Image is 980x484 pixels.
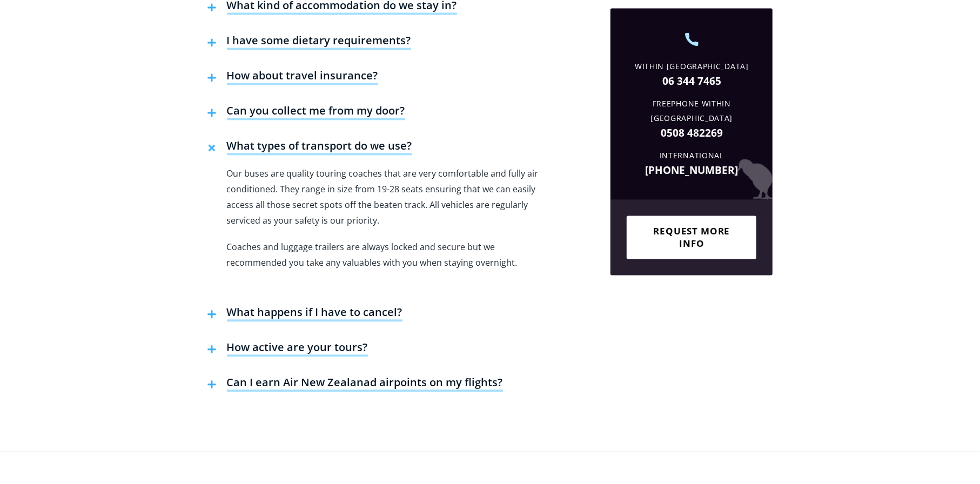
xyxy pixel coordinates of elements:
[619,74,764,89] a: 06 344 7465
[202,297,408,332] button: What happens if I have to cancel?
[227,305,402,321] h4: What happens if I have to cancel?
[202,60,384,96] button: How about travel insurance?
[227,69,378,85] h4: How about travel insurance?
[619,59,764,74] div: Within [GEOGRAPHIC_DATA]
[227,33,411,50] h4: I have some dietary requirements?
[202,25,417,60] button: I have some dietary requirements?
[627,216,756,259] a: Request more info
[227,104,405,120] h4: Can you collect me from my door?
[202,96,411,131] button: Can you collect me from my door?
[619,126,764,140] a: 0508 482269
[619,149,764,163] div: International
[202,131,418,166] button: What types of transport do we use?
[202,367,508,402] button: Can I earn Air New Zealanad airpoints on my flights?
[227,375,503,392] h4: Can I earn Air New Zealanad airpoints on my flights?
[227,239,542,286] p: Coaches and luggage trailers are always locked and secure but we recommended you take any valuabl...
[619,97,764,126] div: Freephone Within [GEOGRAPHIC_DATA]
[227,139,412,155] h4: What types of transport do we use?
[227,340,368,357] h4: How active are your tours?
[202,332,373,367] button: How active are your tours?
[227,166,542,228] p: Our buses are quality touring coaches that are very comfortable and fully air conditioned. They r...
[619,163,764,178] a: [PHONE_NUMBER]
